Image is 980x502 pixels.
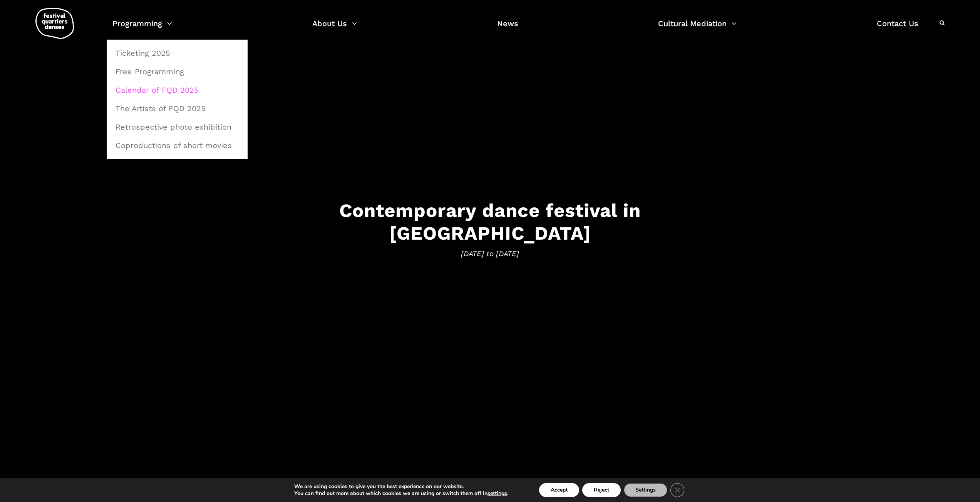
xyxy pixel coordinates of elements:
a: Retrospective photo exhibition [111,118,243,136]
button: settings [487,490,507,497]
a: Free Programming [111,63,243,80]
a: Contact Us [877,17,918,40]
a: Programming [112,17,172,40]
span: [DATE] to [DATE] [251,248,729,260]
p: You can find out more about which cookies we are using or switch them off in . [294,490,508,497]
button: Reject [582,483,621,497]
button: Accept [539,483,579,497]
a: Coproductions of short movies [111,137,243,154]
button: Settings [624,483,667,497]
img: logo-fqd-med [35,8,74,39]
a: Calendar of FQD 2025 [111,81,243,99]
a: About Us [312,17,357,40]
a: Cultural Mediation [658,17,737,40]
a: News [497,17,518,40]
h3: Contemporary dance festival in [GEOGRAPHIC_DATA] [251,199,729,244]
p: We are using cookies to give you the best experience on our website. [294,483,508,490]
a: Ticketing 2025 [111,44,243,62]
a: The Artists of FQD 2025 [111,100,243,117]
button: Close GDPR Cookie Banner [670,483,684,497]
